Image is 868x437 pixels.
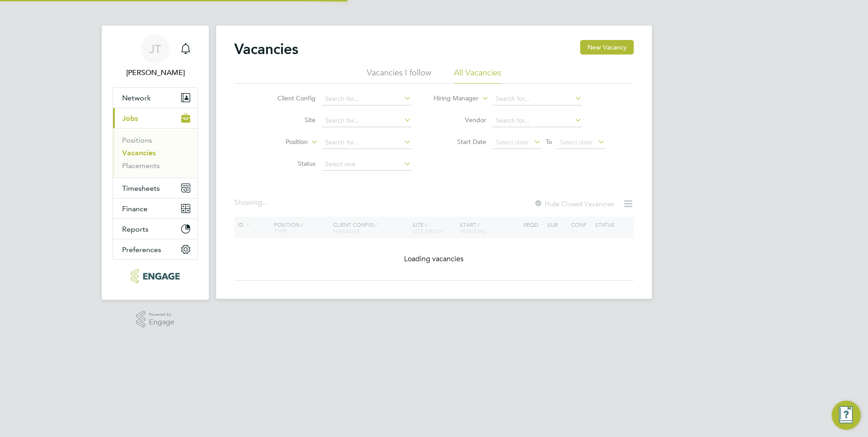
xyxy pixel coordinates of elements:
[113,239,197,259] button: Preferences
[122,114,138,123] span: Jobs
[113,108,197,128] button: Jobs
[832,401,861,430] button: Engage Resource Center
[322,93,411,105] input: Search for...
[122,184,160,193] span: Timesheets
[434,116,486,124] label: Vendor
[426,94,478,103] label: Hiring Manager
[122,204,148,213] span: Finance
[136,311,175,328] a: Powered byEngage
[113,199,197,218] button: Finance
[234,40,298,58] h2: Vacancies
[149,43,161,55] span: JT
[131,269,179,283] img: provision-recruitment-logo-retina.png
[149,318,174,326] span: Engage
[113,88,197,108] button: Network
[543,136,555,148] span: To
[102,25,209,300] nav: Main navigation
[263,116,316,124] label: Site
[534,199,614,208] label: Hide Closed Vacancies
[122,245,161,254] span: Preferences
[262,198,268,207] span: ...
[496,138,528,146] span: Select date
[493,114,582,127] input: Search for...
[122,94,151,102] span: Network
[263,159,316,168] label: Status
[113,178,197,198] button: Timesheets
[580,40,634,55] button: New Vacancy
[122,225,148,233] span: Reports
[434,138,486,146] label: Start Date
[113,128,197,178] div: Jobs
[113,35,198,78] a: JT[PERSON_NAME]
[149,311,174,318] span: Powered by
[113,219,197,239] button: Reports
[493,93,582,105] input: Search for...
[322,114,411,127] input: Search for...
[367,67,431,84] li: Vacancies I follow
[113,67,198,78] span: James Tarling
[263,94,316,102] label: Client Config
[113,269,198,283] a: Go to home page
[122,136,152,144] a: Positions
[122,161,160,170] a: Placements
[454,67,501,84] li: All Vacancies
[234,198,270,208] div: Showing
[322,136,411,149] input: Search for...
[322,158,411,171] input: Select one
[560,138,592,146] span: Select date
[122,149,156,157] a: Vacancies
[256,138,308,147] label: Position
